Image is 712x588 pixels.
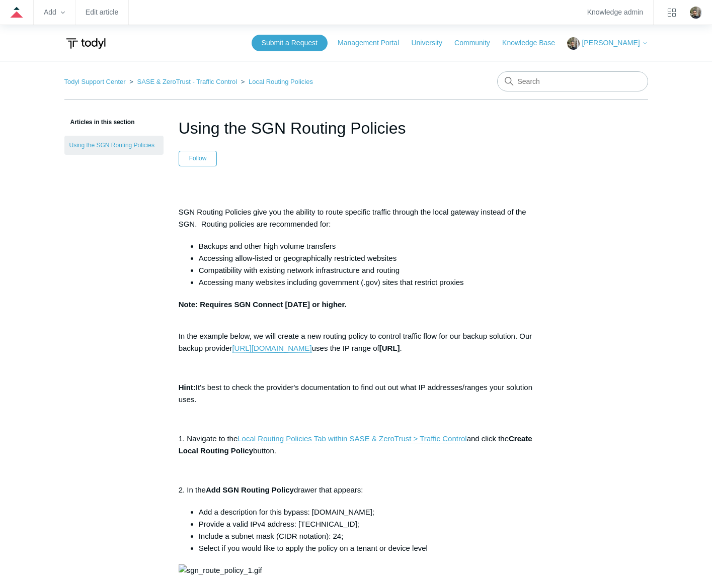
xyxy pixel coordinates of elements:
li: Local Routing Policies [239,78,313,85]
span: Include a subnet mask (CIDR notation): 24; [199,532,344,540]
input: Search [497,71,648,91]
a: Submit a Request [252,35,328,51]
span: Create Local Routing Policy [179,434,532,455]
li: Accessing allow-listed or geographically restricted websites [199,252,534,264]
span: Articles in this section [64,119,135,126]
li: SASE & ZeroTrust - Traffic Control [127,78,239,85]
img: Todyl Support Center Help Center home page [64,34,107,53]
img: sgn_route_policy_1.gif [179,564,262,576]
span: Select if you would like to apply the policy on a tenant or device level [199,544,428,552]
a: Edit article [86,10,118,15]
span: uses the IP range of [312,344,379,352]
span: [URL][DOMAIN_NAME] [232,344,311,352]
span: 1. Navigate to the [179,434,238,443]
span: Provide a valid IPv4 address: [TECHNICAL_ID]; [199,520,359,528]
a: Community [454,38,500,48]
a: Management Portal [338,38,409,48]
a: Local Routing Policies Tab within SASE & ZeroTrust > Traffic Control [238,434,466,443]
span: Add a description for this bypass: [DOMAIN_NAME]; [199,508,374,516]
a: University [411,38,452,48]
span: Hint: [179,383,196,391]
span: [URL] [379,344,400,352]
span: In the example below, we will create a new routing policy to control traffic flow for our backup ... [179,332,532,352]
span: Add SGN Routing Policy [206,485,294,494]
span: and click the [467,434,509,443]
strong: Note: Requires SGN Connect [DATE] or higher. [179,300,347,309]
a: Knowledge Base [502,38,565,48]
a: Local Routing Policies [249,78,313,85]
li: Compatibility with existing network infrastructure and routing [199,264,534,276]
li: Todyl Support Center [64,78,128,85]
a: [URL][DOMAIN_NAME] [232,344,311,353]
zd-hc-trigger: Add [44,10,65,15]
span: [PERSON_NAME] [582,39,640,47]
zd-hc-trigger: Click your profile icon to open the profile menu [690,7,702,19]
a: Using the SGN Routing Policies [64,136,164,155]
span: 2. In the [179,485,206,494]
a: SASE & ZeroTrust - Traffic Control [137,78,237,85]
button: Follow Article [179,151,217,166]
img: user avatar [690,7,702,19]
a: Knowledge admin [587,10,643,15]
li: Backups and other high volume transfers [199,240,534,252]
button: [PERSON_NAME] [567,37,648,50]
li: Accessing many websites including government (.gov) sites that restrict proxies [199,276,534,288]
a: Todyl Support Center [64,78,126,85]
span: It's best to check the provider's documentation to find out out what IP addresses/ranges your sol... [179,383,532,404]
span: . [400,344,402,352]
span: drawer that appears: [294,485,363,494]
p: SGN Routing Policies give you the ability to route specific traffic through the local gateway ins... [179,206,534,230]
span: button. [253,446,276,455]
h1: Using the SGN Routing Policies [179,116,534,140]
